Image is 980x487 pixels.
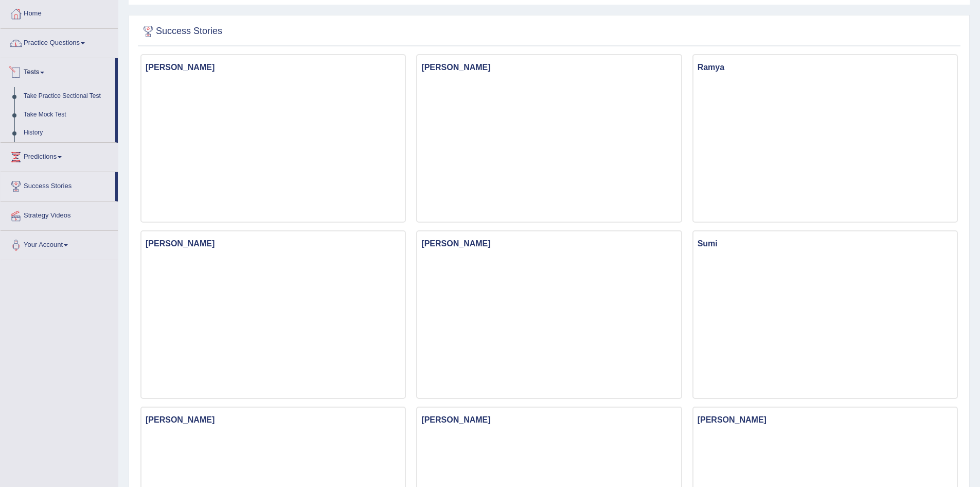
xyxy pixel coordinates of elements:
h3: [PERSON_NAME] [141,413,405,427]
h3: Ramya [693,60,957,75]
a: Take Mock Test [19,106,115,124]
a: Your Account [1,231,118,257]
h3: [PERSON_NAME] [417,237,681,251]
h3: [PERSON_NAME] [417,413,681,427]
a: Tests [1,58,115,84]
h2: Success Stories [140,24,222,39]
h3: [PERSON_NAME] [417,60,681,75]
h3: [PERSON_NAME] [141,60,405,75]
h3: Sumi [693,237,957,251]
h3: [PERSON_NAME] [693,413,957,427]
a: Predictions [1,143,118,169]
a: Strategy Videos [1,201,118,227]
h3: [PERSON_NAME] [141,237,405,251]
a: Take Practice Sectional Test [19,87,115,106]
a: History [19,124,115,142]
a: Practice Questions [1,29,118,55]
a: Success Stories [1,172,115,198]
